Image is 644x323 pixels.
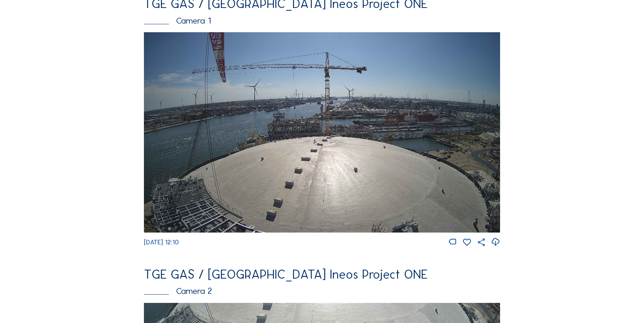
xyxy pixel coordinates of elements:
div: TGE GAS / [GEOGRAPHIC_DATA] Ineos Project ONE [144,268,500,281]
div: Camera 1 [144,16,500,25]
span: [DATE] 12:10 [144,238,179,246]
div: Camera 2 [144,287,500,295]
img: Image [144,32,500,233]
